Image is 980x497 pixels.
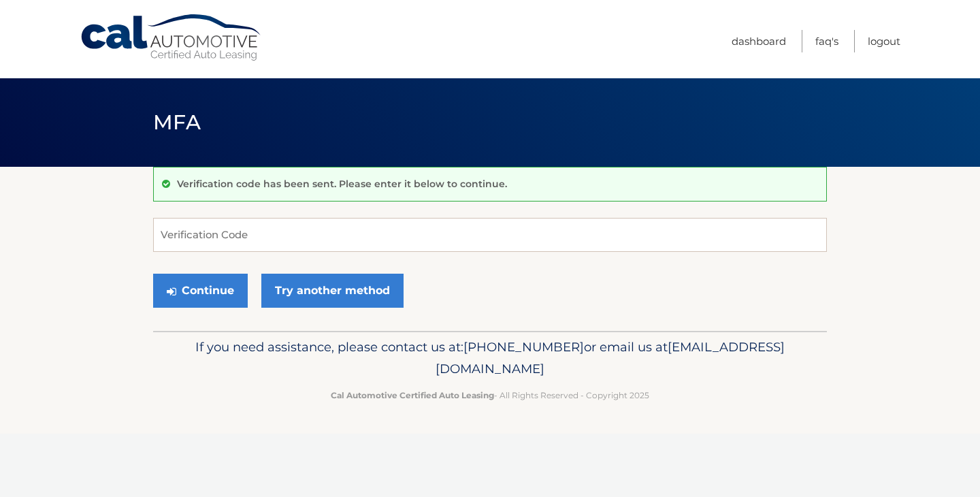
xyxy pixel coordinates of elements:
[868,30,900,52] a: Logout
[463,339,584,355] span: [PHONE_NUMBER]
[436,339,785,376] span: [EMAIL_ADDRESS][DOMAIN_NAME]
[815,30,838,52] a: FAQ's
[732,30,786,52] a: Dashboard
[153,110,201,135] span: MFA
[331,390,494,400] strong: Cal Automotive Certified Auto Leasing
[162,336,818,380] p: If you need assistance, please contact us at: or email us at
[80,14,263,62] a: Cal Automotive
[177,178,507,190] p: Verification code has been sent. Please enter it below to continue.
[153,274,248,308] button: Continue
[162,388,818,402] p: - All Rights Reserved - Copyright 2025
[153,218,827,252] input: Verification Code
[261,274,404,308] a: Try another method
